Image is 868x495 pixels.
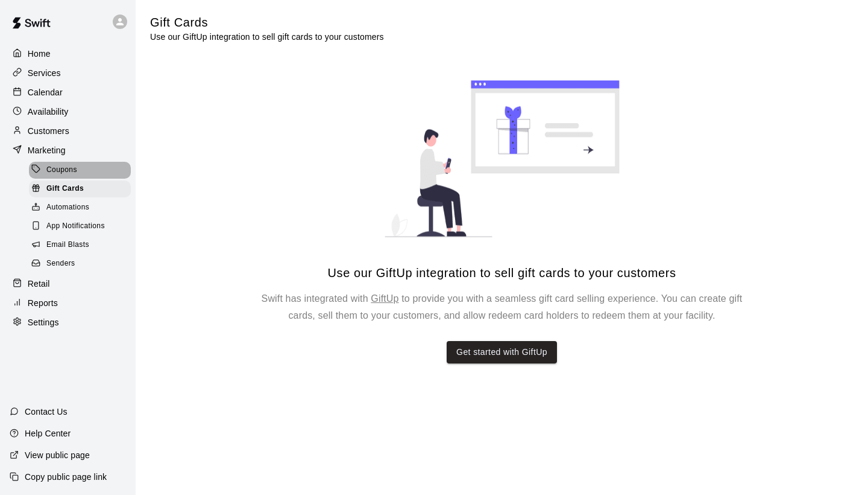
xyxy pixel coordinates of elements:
[25,406,68,418] p: Contact Us
[10,141,126,159] a: Marketing
[29,255,131,272] div: Senders
[10,64,126,82] a: Services
[28,86,63,98] p: Calendar
[46,239,89,251] span: Email Blasts
[29,179,136,198] a: Gift Cards
[150,14,384,31] h5: Gift Cards
[371,293,398,304] a: GiftUp
[25,471,107,483] p: Copy public page link
[351,53,653,265] img: Gift card
[29,180,131,197] div: Gift Cards
[28,48,51,60] p: Home
[10,313,126,331] a: Settings
[28,67,61,79] p: Services
[46,220,105,232] span: App Notifications
[29,199,136,217] a: Automations
[10,83,126,101] a: Calendar
[10,275,126,293] a: Retail
[10,294,126,312] a: Reports
[28,106,69,118] p: Availability
[327,265,676,281] h5: Use our GiftUp integration to sell gift cards to your customers
[29,237,131,254] div: Email Blasts
[46,183,84,195] span: Gift Cards
[261,290,743,324] h6: Swift has integrated with to provide you with a seamless gift card selling experience. You can cr...
[10,45,126,63] a: Home
[29,255,136,273] a: Senders
[28,297,58,309] p: Reports
[10,103,126,121] a: Availability
[29,199,131,216] div: Automations
[28,278,50,290] p: Retail
[29,236,136,255] a: Email Blasts
[28,144,66,156] p: Marketing
[29,162,131,179] div: Coupons
[25,427,71,439] p: Help Center
[28,125,69,137] p: Customers
[25,449,90,461] p: View public page
[150,31,384,43] p: Use our GiftUp integration to sell gift cards to your customers
[29,161,136,179] a: Coupons
[456,345,547,360] a: Get started with GiftUp
[447,341,557,363] button: Get started with GiftUp
[10,122,126,140] a: Customers
[29,217,136,236] a: App Notifications
[46,202,89,214] span: Automations
[28,316,59,328] p: Settings
[46,164,77,176] span: Coupons
[46,258,75,270] span: Senders
[29,218,131,235] div: App Notifications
